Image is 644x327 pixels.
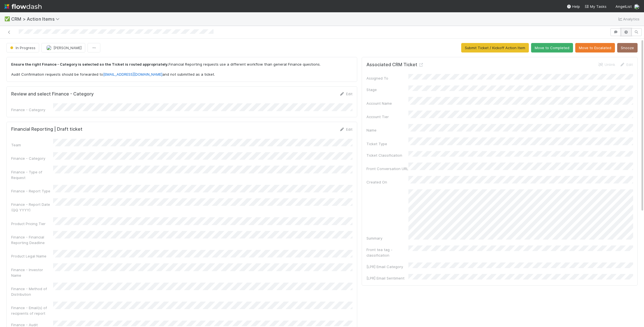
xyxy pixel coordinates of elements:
[620,62,633,67] a: Edit
[366,166,408,171] div: Front Conversation URL
[4,2,42,11] img: logo-inverted-e16ddd16eac7371096b0.svg
[11,16,62,22] span: CRM > Action Items
[11,72,352,77] p: Audit Confirmation requests should be forwarded to and not submitted as a ticket.
[584,4,607,9] span: My Tasks
[461,43,529,52] button: Submit Ticket / Kickoff Action Item
[11,107,53,113] div: Finance - Category
[366,264,408,269] div: [LPR] Email Category
[366,62,424,68] h5: Associated CRM Ticket
[366,75,408,81] div: Assigned To
[366,127,408,133] div: Name
[11,305,53,316] div: Finance - Email(s) of recipients of report
[366,101,408,106] div: Account Name
[366,87,408,92] div: Stage
[366,114,408,120] div: Account Tier
[53,46,82,50] span: [PERSON_NAME]
[615,4,632,9] span: AngelList
[41,43,85,52] button: [PERSON_NAME]
[11,188,53,194] div: Finance - Report Type
[339,92,352,96] a: Edit
[4,16,10,21] span: ✅
[6,43,39,52] button: In Progress
[366,152,408,158] div: Ticket Classification
[584,4,607,9] a: My Tasks
[11,286,53,297] div: Finance - Method of Distribution
[11,126,82,132] h5: Financial Reporting | Draft ticket
[598,62,615,67] a: Unlink
[339,127,352,132] a: Edit
[366,235,408,241] div: Summary
[11,267,53,278] div: Finance - Investor Name
[11,142,53,148] div: Team
[11,62,169,66] strong: Ensure the right Finance - Category is selected so the Ticket is routed appropriately.
[11,156,53,161] div: Finance - Category
[575,43,615,52] button: Move to Escalated
[11,253,53,259] div: Product Legal Name
[11,234,53,245] div: Finance - Financial Reporting Deadline
[11,202,53,213] div: Finance - Report Date (QQ YYYY)
[531,43,573,52] button: Move to Completed
[366,179,408,185] div: Created On
[617,16,640,22] a: Analytics
[366,275,408,281] div: [LPR] Email Sentiment
[634,4,640,9] img: avatar_f32b584b-9fa7-42e4-bca2-ac5b6bf32423.png
[46,45,52,51] img: avatar_f32b584b-9fa7-42e4-bca2-ac5b6bf32423.png
[11,62,352,67] p: Financial Reporting requests use a different workflow than general Finance questions.
[9,46,35,50] span: In Progress
[11,169,53,180] div: Finance - Type of Request
[366,141,408,147] div: Ticket Type
[11,221,53,226] div: Product Pricing Tier
[567,4,580,9] div: Help
[617,43,638,52] button: Snooze
[11,91,94,97] h5: Review and select Finance - Category
[103,72,162,77] a: [EMAIL_ADDRESS][DOMAIN_NAME]
[366,247,408,258] div: Front tea tag - classification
